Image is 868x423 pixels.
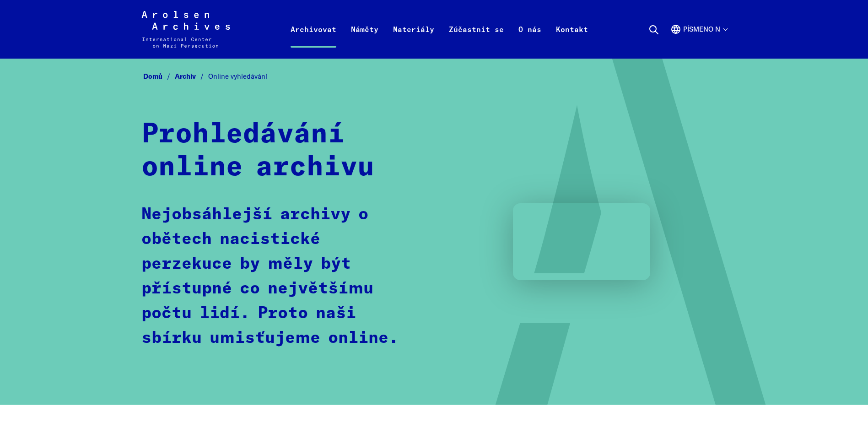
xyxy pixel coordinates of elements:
[549,22,595,59] a: Kontakt
[143,72,175,81] a: Domů
[344,22,386,59] a: Náměty
[175,72,208,81] a: Archiv
[141,70,727,84] nav: Strouhanka
[386,22,442,59] a: Materiály
[141,202,418,351] p: Nejobsáhlejší archivy o obětech nacistické perzekuce by měly být přístupné co největšímu počtu li...
[442,22,511,59] a: Zúčastnit se
[683,25,720,33] font: písmeno n
[283,11,595,48] nav: Primární
[511,22,549,59] a: O nás
[283,22,344,59] a: Archivovat
[670,24,727,57] button: angličtina, výběr jazyka
[208,72,267,81] span: Online vyhledávání
[141,121,374,181] strong: Prohledávání online archivu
